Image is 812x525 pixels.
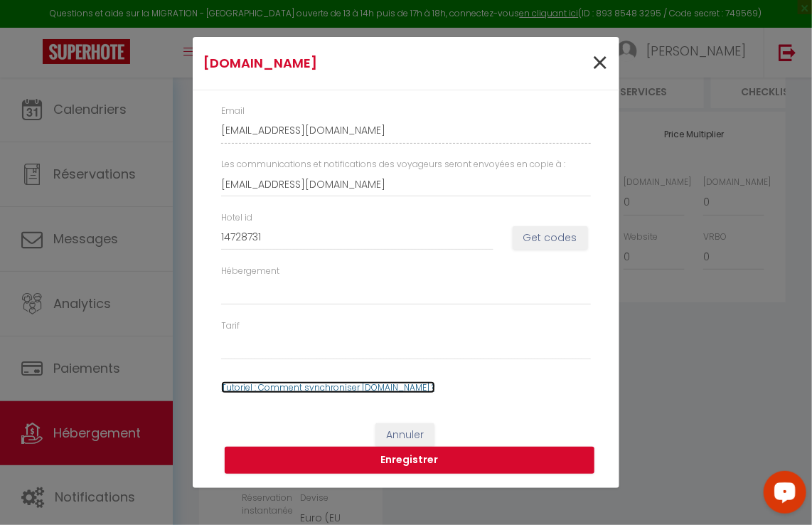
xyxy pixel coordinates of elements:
label: Email [221,105,245,118]
button: Annuler [375,423,434,447]
label: Hébergement [221,265,279,278]
button: Enregistrer [225,447,594,474]
button: Close [591,48,609,79]
button: Get codes [513,226,588,250]
label: Tarif [221,319,240,333]
h4: [DOMAIN_NAME] [203,53,467,73]
label: Les communications et notifications des voyageurs seront envoyées en copie à : [221,158,565,171]
span: × [591,42,609,85]
iframe: LiveChat chat widget [752,465,812,525]
label: Hotel id [221,211,252,225]
a: Tutoriel : Comment synchroniser [DOMAIN_NAME] ? [221,381,435,393]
